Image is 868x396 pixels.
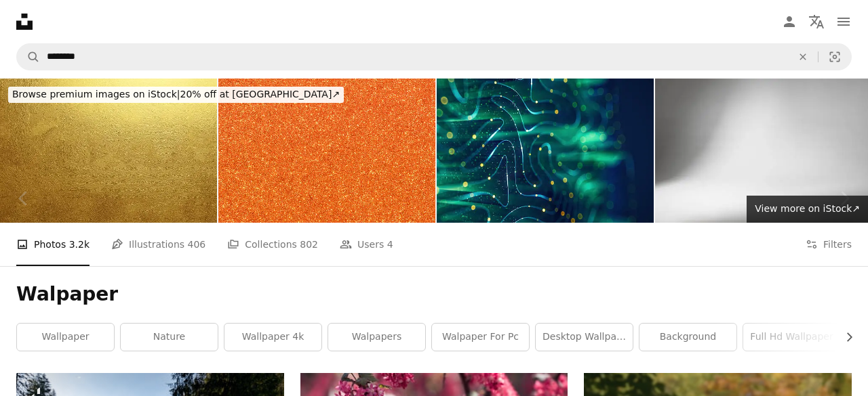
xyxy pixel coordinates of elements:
span: 4 [387,237,393,252]
button: Clear [788,44,818,70]
a: background [639,324,736,351]
button: Search Unsplash [17,44,40,70]
a: View more on iStock↗ [747,196,868,223]
span: Browse premium images on iStock | [12,89,180,100]
button: Visual search [818,44,851,70]
a: Illustrations 406 [111,223,205,266]
span: View more on iStock ↗ [755,203,860,214]
a: Home — Unsplash [16,14,33,30]
button: scroll list to the right [837,324,852,351]
button: Language [803,8,830,35]
span: 20% off at [GEOGRAPHIC_DATA] ↗ [12,89,340,100]
span: 406 [188,237,206,252]
a: full hd wallpaper [743,324,840,351]
a: Next [821,133,868,263]
img: orange glitter texture abstract background [218,79,435,223]
a: desktop wallpaper [536,324,633,351]
a: walpaper for pc [432,324,529,351]
a: Collections 802 [227,223,318,266]
a: nature [121,324,218,351]
button: Menu [830,8,857,35]
a: walpapers [328,324,425,351]
a: Log in / Sign up [776,8,803,35]
a: wallpaper [17,324,114,351]
img: Technology Background with Flowing Lines and Light Particles [437,79,654,223]
span: 802 [300,237,318,252]
a: Users 4 [340,223,393,266]
a: wallpaper 4k [224,324,321,351]
h1: Walpaper [16,282,852,307]
form: Find visuals sitewide [16,43,852,70]
button: Filters [806,223,852,266]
